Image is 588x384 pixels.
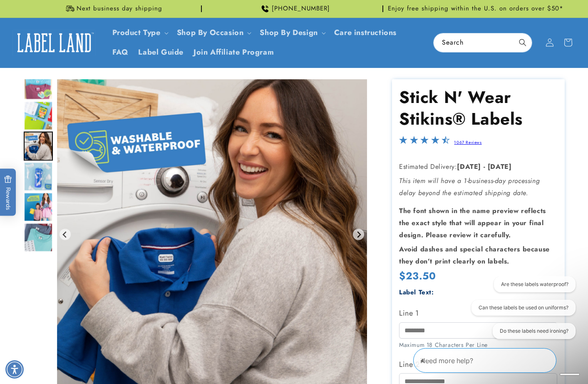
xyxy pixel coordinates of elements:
div: Go to slide 6 [24,131,53,161]
div: Go to slide 5 [24,101,53,130]
img: Stick N' Wear® Labels - Label Land [24,131,53,161]
span: 4.7-star overall rating [399,138,450,148]
img: Stick N' Wear® Labels - Label Land [24,101,53,130]
div: Go to slide 4 [24,70,53,100]
strong: [DATE] [488,162,512,171]
span: FAQ [112,48,129,57]
span: $23.50 [399,269,436,283]
span: Care instructions [334,28,397,38]
div: Go to slide 7 [24,162,53,191]
div: Go to slide 9 [24,223,53,252]
span: Enjoy free shipping within the U.S. on orders over $50* [388,5,563,13]
div: Go to slide 8 [24,192,53,221]
button: Next slide [353,229,364,240]
summary: Shop By Design [255,23,329,43]
label: Line 2 [399,358,557,371]
span: Next business day shipping [77,5,162,13]
p: Estimated Delivery: [399,161,557,173]
button: Previous slide [60,229,71,240]
a: Label Guide [133,43,189,62]
iframe: Gorgias Floating Chat [413,345,580,376]
span: Shop By Occasion [177,28,244,38]
div: Accessibility Menu [5,360,24,379]
strong: Avoid dashes and special characters because they don’t print clearly on labels. [399,244,550,266]
label: Label Text: [399,288,434,297]
strong: [DATE] [457,162,481,171]
summary: Product Type [107,23,172,43]
img: Label Land [12,30,96,55]
button: Search [514,33,532,52]
iframe: Gorgias live chat conversation starters [459,276,580,346]
strong: The font shown in the name preview reflects the exact style that will appear in your final design... [399,206,546,240]
a: Shop By Design [260,27,318,38]
label: Line 1 [399,306,557,320]
a: Product Type [112,27,161,38]
a: FAQ [107,43,134,62]
a: Label Land [10,27,99,59]
span: Join Affiliate Program [194,48,274,57]
summary: Shop By Occasion [172,23,255,43]
span: Label Guide [138,48,184,57]
a: Care instructions [329,23,402,43]
strong: - [484,162,486,171]
h1: Stick N' Wear Stikins® Labels [399,86,557,130]
span: Rewards [4,175,12,210]
span: [PHONE_NUMBER] [272,5,330,13]
div: Maximum 18 Characters Per Line [399,341,557,349]
a: Join Affiliate Program [189,43,279,62]
a: 1067 Reviews - open in a new tab [454,139,481,146]
em: This item will have a 1-business-day processing delay beyond the estimated shipping date. [399,176,540,198]
img: Stick N' Wear® Labels - Label Land [24,70,53,100]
